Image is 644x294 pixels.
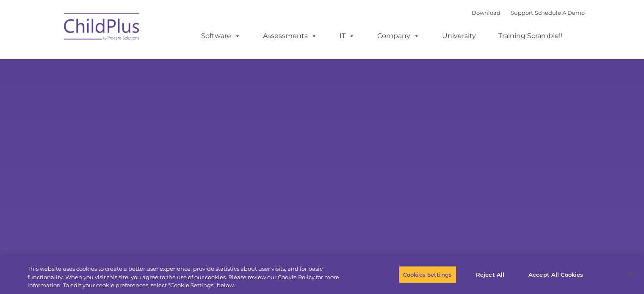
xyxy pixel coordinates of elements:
[535,9,585,16] a: Schedule A Demo
[331,27,363,44] a: IT
[464,266,517,283] button: Reject All
[490,27,571,44] a: Training Scramble!!
[193,27,249,44] a: Software
[28,265,354,290] div: This website uses cookies to create a better user experience, provide statistics about user visit...
[511,9,533,16] a: Support
[472,9,500,16] a: Download
[398,266,456,283] button: Cookies Settings
[60,7,144,49] img: ChildPlus by Procare Solutions
[472,9,585,16] font: |
[621,265,640,284] button: Close
[524,266,588,283] button: Accept All Cookies
[254,27,326,44] a: Assessments
[369,27,428,44] a: Company
[434,27,484,44] a: University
